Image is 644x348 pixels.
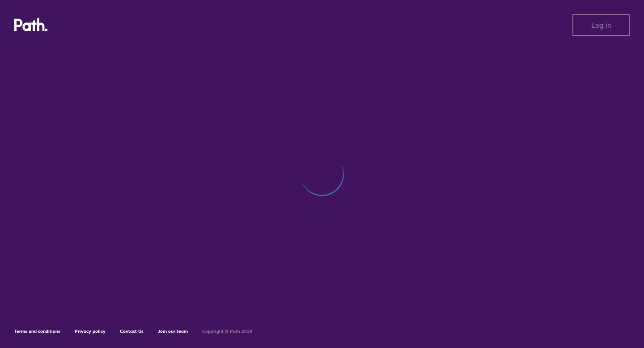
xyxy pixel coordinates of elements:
a: Terms and conditions [14,328,60,334]
button: Log in [572,14,630,36]
a: Contact Us [120,328,144,334]
h6: Copyright © Path 2018 [202,329,252,334]
span: Log in [591,21,611,29]
a: Privacy policy [75,328,106,334]
a: Join our team [158,328,188,334]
